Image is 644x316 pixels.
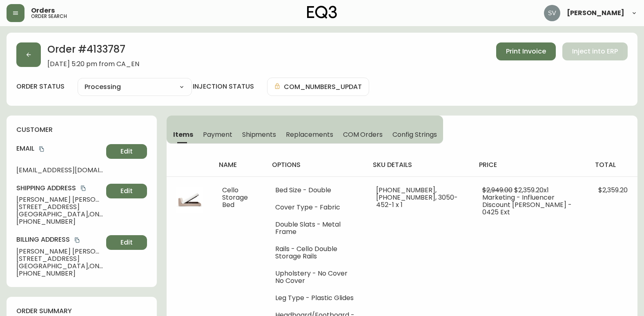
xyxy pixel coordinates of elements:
[120,187,133,196] span: Edit
[496,42,556,60] button: Print Invoice
[106,235,147,250] button: Edit
[16,203,103,211] span: [STREET_ADDRESS]
[16,307,147,316] h4: order summary
[16,125,147,134] h4: customer
[120,147,133,156] span: Edit
[275,221,357,236] li: Double Slats - Metal Frame
[376,185,458,209] span: [PHONE_NUMBER], [PHONE_NUMBER], 3050-452-1 x 1
[79,184,87,192] button: copy
[47,60,139,68] span: [DATE] 5:20 pm from CA_EN
[16,218,103,225] span: [PHONE_NUMBER]
[219,160,258,169] h4: name
[242,130,276,139] span: Shipments
[16,144,103,153] h4: Email
[506,47,546,56] span: Print Invoice
[275,270,357,285] li: Upholstery - No Cover No Cover
[16,263,103,270] span: [GEOGRAPHIC_DATA] , ON , L5W 1J5 , CA
[373,160,466,169] h4: sku details
[286,130,333,139] span: Replacements
[544,5,560,21] img: 0ef69294c49e88f033bcbeb13310b844
[16,211,103,218] span: [GEOGRAPHIC_DATA] , ON , M5V 0W7 , CA
[73,236,81,244] button: copy
[106,184,147,198] button: Edit
[482,193,572,217] span: Marketing - Influencer Discount [PERSON_NAME] - 0425 Ext
[193,82,254,91] h4: injection status
[173,130,193,139] span: Items
[16,167,103,174] span: [EMAIL_ADDRESS][DOMAIN_NAME]
[120,238,133,247] span: Edit
[16,235,103,244] h4: Billing Address
[176,187,203,213] img: 45241420-8630-4ac5-a831-cec8f4bef19eOptional[cello-queen-fabric-storage-bed].jpg
[16,255,103,263] span: [STREET_ADDRESS]
[482,185,513,195] span: $2,949.00
[272,160,360,169] h4: options
[343,130,383,139] span: COM Orders
[16,248,103,255] span: [PERSON_NAME] [PERSON_NAME]
[275,204,357,211] li: Cover Type - Fabric
[16,196,103,203] span: [PERSON_NAME] [PERSON_NAME]
[47,42,139,60] h2: Order # 4133787
[514,185,549,195] span: $2,359.20 x 1
[567,10,624,16] span: [PERSON_NAME]
[392,130,437,139] span: Config Strings
[275,245,357,260] li: Rails - Cello Double Storage Rails
[479,160,582,169] h4: price
[106,144,147,159] button: Edit
[222,185,248,209] span: Cello Storage Bed
[31,14,67,19] h5: order search
[16,270,103,277] span: [PHONE_NUMBER]
[307,6,337,19] img: logo
[16,184,103,193] h4: Shipping Address
[16,82,65,91] label: order status
[595,160,631,169] h4: total
[275,187,357,194] li: Bed Size - Double
[31,7,55,14] span: Orders
[38,145,46,153] button: copy
[203,130,232,139] span: Payment
[598,185,628,195] span: $2,359.20
[275,294,357,302] li: Leg Type - Plastic Glides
